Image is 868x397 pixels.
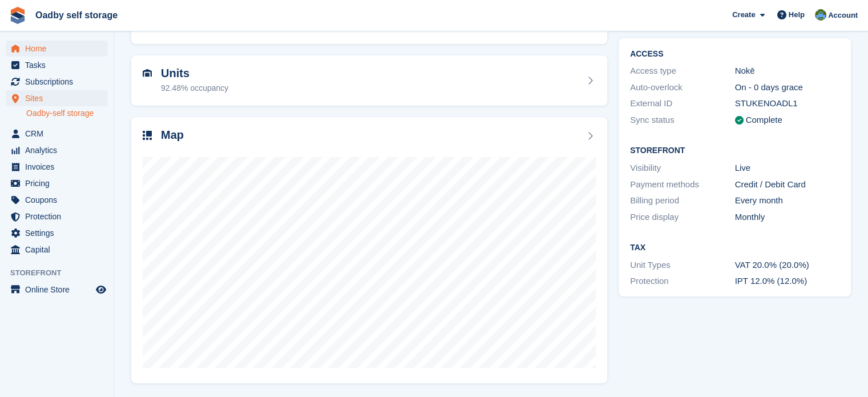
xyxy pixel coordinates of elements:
a: Map [131,117,607,384]
div: Unit Types [630,259,735,272]
a: menu [6,175,108,191]
span: Pricing [25,175,94,191]
img: Sanjeave Nagra [815,9,826,21]
a: menu [6,57,108,73]
div: Credit / Debit Card [735,178,840,191]
span: Account [828,10,858,21]
div: Monthly [735,211,840,224]
h2: Units [161,67,228,80]
div: Price display [630,211,735,224]
h2: Storefront [630,146,839,155]
div: Sync status [630,114,735,127]
a: menu [6,126,108,142]
span: Invoices [25,159,94,175]
img: map-icn-33ee37083ee616e46c38cad1a60f524a97daa1e2b2c8c0bc3eb3415660979fc1.svg [143,131,152,140]
span: Analytics [25,142,94,158]
h2: Tax [630,243,839,252]
img: stora-icon-8386f47178a22dfd0bd8f6a31ec36ba5ce8667c1dd55bd0f319d3a0aa187defe.svg [9,7,26,24]
span: Online Store [25,282,94,298]
a: Oadby-self storage [26,108,108,119]
span: Create [732,9,755,21]
div: Live [735,162,840,175]
div: IPT 12.0% (12.0%) [735,275,840,288]
h2: Map [161,129,184,142]
a: menu [6,192,108,208]
a: menu [6,159,108,175]
div: Auto-overlock [630,81,735,94]
span: Protection [25,208,94,224]
div: Every month [735,194,840,207]
h2: ACCESS [630,50,839,59]
span: Subscriptions [25,74,94,90]
span: Coupons [25,192,94,208]
div: 92.48% occupancy [161,82,228,94]
a: Units 92.48% occupancy [131,55,607,106]
div: Access type [630,65,735,78]
img: unit-icn-7be61d7bf1b0ce9d3e12c5938cc71ed9869f7b940bace4675aadf7bd6d80202e.svg [143,69,152,77]
span: Home [25,41,94,57]
span: Help [789,9,805,21]
a: menu [6,242,108,258]
div: Visibility [630,162,735,175]
span: Tasks [25,57,94,73]
a: menu [6,74,108,90]
a: menu [6,208,108,224]
div: Billing period [630,194,735,207]
a: menu [6,282,108,298]
span: Sites [25,90,94,106]
div: Complete [746,114,782,127]
a: Preview store [94,283,108,296]
div: External ID [630,97,735,110]
div: On - 0 days grace [735,81,840,94]
a: menu [6,41,108,57]
div: Nokē [735,65,840,78]
span: CRM [25,126,94,142]
span: Capital [25,242,94,258]
a: menu [6,90,108,106]
span: Settings [25,225,94,241]
a: menu [6,225,108,241]
div: VAT 20.0% (20.0%) [735,259,840,272]
div: Payment methods [630,178,735,191]
div: Protection [630,275,735,288]
div: STUKENOADL1 [735,97,840,110]
span: Storefront [10,267,114,279]
a: menu [6,142,108,158]
a: Oadby self storage [31,6,122,25]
